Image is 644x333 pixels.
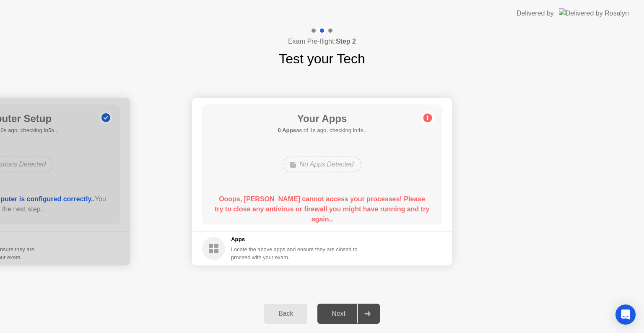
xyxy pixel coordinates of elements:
[288,36,356,47] h4: Exam Pre-flight:
[215,195,429,223] b: Ooops, [PERSON_NAME] cannot access your processes! Please try to close any antivirus or firewall ...
[267,310,305,317] div: Back
[559,8,629,18] img: Delivered by Rosalyn
[317,304,380,324] button: Next
[278,127,296,133] b: 0 Apps
[279,49,365,69] h1: Test your Tech
[336,38,356,45] b: Step 2
[231,245,358,261] div: Locate the above apps and ensure they are closed to proceed with your exam.
[615,304,636,325] div: Open Intercom Messenger
[231,235,358,244] h5: Apps
[283,156,361,172] div: No Apps Detected
[278,126,366,135] h5: as of 1s ago, checking in4s..
[517,8,554,18] div: Delivered by
[320,310,357,317] div: Next
[264,304,307,324] button: Back
[278,111,366,126] h1: Your Apps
